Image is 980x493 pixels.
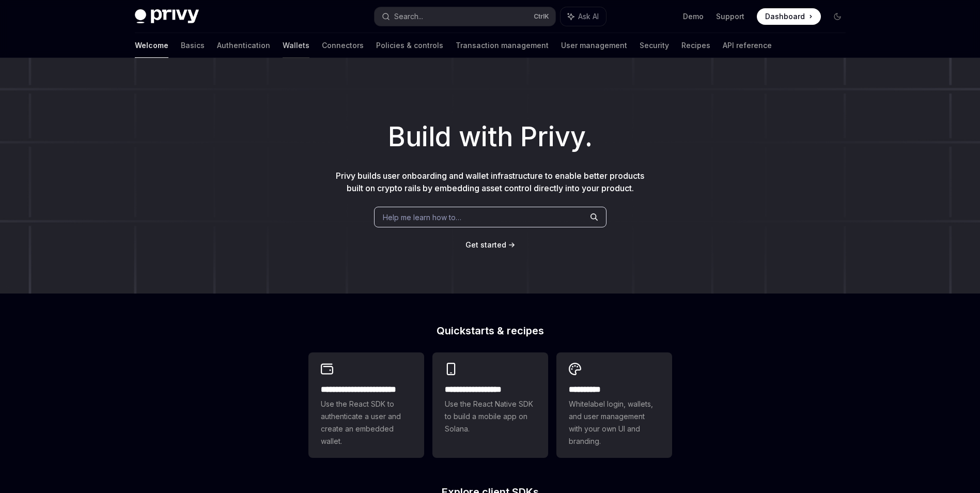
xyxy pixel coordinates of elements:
a: Dashboard [757,8,821,25]
a: Get started [465,240,506,250]
h1: Build with Privy. [17,117,963,157]
span: Help me learn how to… [383,212,461,223]
a: Demo [683,11,704,22]
span: Use the React Native SDK to build a mobile app on Solana. [445,398,536,435]
a: Security [640,33,669,58]
span: Ask AI [578,11,599,22]
a: Authentication [217,33,270,58]
a: **** **** **** ***Use the React Native SDK to build a mobile app on Solana. [432,352,548,458]
h2: Quickstarts & recipes [308,326,672,336]
a: User management [561,33,627,58]
a: Connectors [322,33,364,58]
span: Ctrl K [534,12,549,21]
a: **** *****Whitelabel login, wallets, and user management with your own UI and branding. [556,352,672,458]
a: Basics [181,33,205,58]
a: Support [716,11,744,22]
span: Get started [465,240,506,249]
a: Policies & controls [376,33,443,58]
span: Whitelabel login, wallets, and user management with your own UI and branding. [569,398,660,448]
a: Welcome [135,33,168,58]
span: Privy builds user onboarding and wallet infrastructure to enable better products built on crypto ... [336,171,644,193]
button: Ask AI [561,7,606,26]
span: Use the React SDK to authenticate a user and create an embedded wallet. [321,398,412,448]
button: Search...CtrlK [375,7,555,26]
span: Dashboard [765,11,805,22]
img: dark logo [135,9,199,24]
a: Wallets [283,33,309,58]
a: API reference [723,33,772,58]
a: Recipes [681,33,710,58]
div: Search... [394,10,423,23]
a: Transaction management [456,33,549,58]
button: Toggle dark mode [829,8,846,25]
